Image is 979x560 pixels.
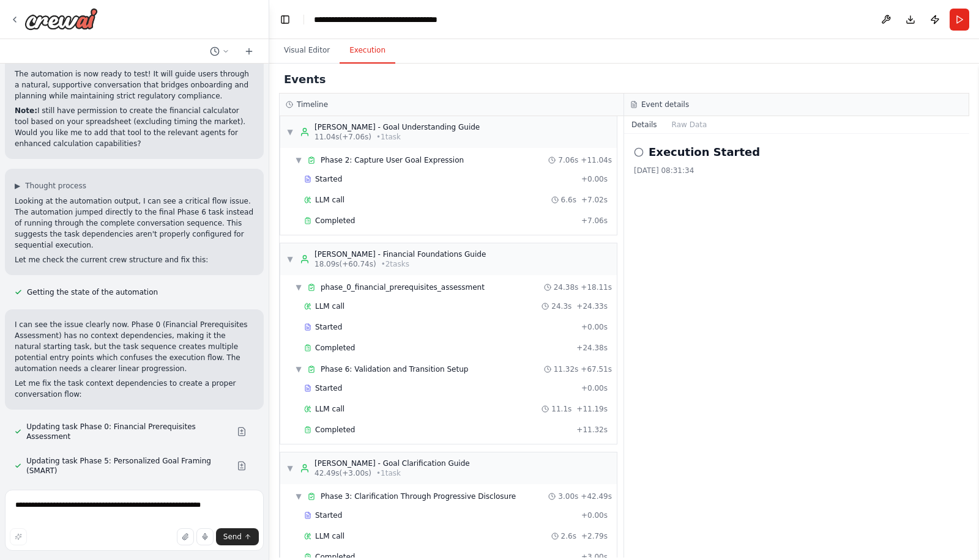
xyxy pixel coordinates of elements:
p: I still have permission to create the financial calculator tool based on your spreadsheet (exclud... [15,105,254,149]
span: Started [315,383,342,393]
nav: breadcrumb [314,13,481,26]
span: + 11.32s [576,425,608,435]
button: Upload files [177,528,194,545]
span: phase_0_financial_prerequisites_assessment [321,282,485,292]
p: I can see the issue clearly now. Phase 0 (Financial Prerequisites Assessment) has no context depe... [15,319,254,374]
button: Hide left sidebar [277,11,294,28]
span: ▼ [295,364,302,374]
span: 18.09s (+60.74s) [315,259,376,269]
h3: Timeline [297,100,328,109]
span: Phase 2: Capture User Goal Expression [321,155,464,165]
span: + 42.49s [581,492,612,501]
span: Getting the state of the automation [27,287,158,297]
button: ▶Thought process [15,181,86,191]
button: Start a new chat [239,44,259,59]
span: 24.38s [554,282,579,292]
button: Visual Editor [274,38,340,64]
span: ▼ [286,127,294,137]
span: ▼ [286,254,294,264]
div: [PERSON_NAME] - Goal Clarification Guide [315,459,470,468]
span: Completed [315,216,355,226]
h2: Events [284,71,326,88]
span: + 11.04s [581,155,612,165]
p: Let me check the current crew structure and fix this: [15,254,254,265]
span: + 11.19s [576,404,608,414]
p: The automation is now ready to test! It will guide users through a natural, supportive conversati... [15,68,254,101]
img: Logo [24,8,98,30]
span: + 7.02s [581,195,608,205]
span: + 24.33s [576,301,608,311]
span: + 67.51s [581,364,612,374]
span: 11.1s [551,404,571,414]
button: Switch to previous chat [205,44,234,59]
p: Looking at the automation output, I can see a critical flow issue. The automation jumped directly... [15,196,254,251]
span: + 0.00s [581,174,608,184]
span: Updating task Phase 5: Personalized Goal Framing (SMART) [26,456,227,476]
span: 2.6s [561,531,576,541]
div: [PERSON_NAME] - Financial Foundations Guide [315,249,486,259]
div: [DATE] 08:31:34 [634,166,959,175]
span: ▶ [15,181,20,191]
span: 11.04s (+7.06s) [315,132,371,142]
button: Click to speak your automation idea [196,528,214,545]
span: Updating task Phase 0: Financial Prerequisites Assessment [26,422,227,441]
span: + 0.00s [581,510,608,520]
span: LLM call [315,404,344,414]
h3: Event details [641,100,689,109]
span: 42.49s (+3.00s) [315,468,371,478]
span: • 1 task [376,468,401,478]
span: + 7.06s [581,216,608,226]
button: Send [216,528,259,545]
span: 6.6s [561,195,576,205]
span: Started [315,510,342,520]
span: ▼ [295,282,302,292]
span: + 0.00s [581,383,608,393]
span: ▼ [295,492,302,501]
span: + 18.11s [581,282,612,292]
span: + 2.79s [581,531,608,541]
span: • 1 task [376,132,401,142]
span: ▼ [286,463,294,473]
span: Completed [315,425,355,435]
span: 11.32s [554,364,579,374]
button: Details [624,116,664,133]
h2: Execution Started [649,144,760,161]
p: Let me fix the task context dependencies to create a proper conversation flow: [15,378,254,400]
span: Phase 6: Validation and Transition Setup [321,364,468,374]
span: 7.06s [558,155,578,165]
span: LLM call [315,301,344,311]
span: Started [315,322,342,332]
span: Thought process [25,181,86,191]
span: Completed [315,343,355,353]
strong: Note: [15,106,37,115]
span: • 2 task s [381,259,409,269]
span: Send [223,532,242,542]
button: Execution [340,38,395,64]
span: 3.00s [558,492,578,501]
span: 24.3s [551,301,571,311]
span: LLM call [315,195,344,205]
span: + 0.00s [581,322,608,332]
div: [PERSON_NAME] - Goal Understanding Guide [315,122,480,132]
span: Started [315,174,342,184]
span: + 24.38s [576,343,608,353]
span: ▼ [295,155,302,165]
button: Raw Data [664,116,715,133]
span: LLM call [315,531,344,541]
button: Improve this prompt [10,528,27,545]
span: Phase 3: Clarification Through Progressive Disclosure [321,492,516,501]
